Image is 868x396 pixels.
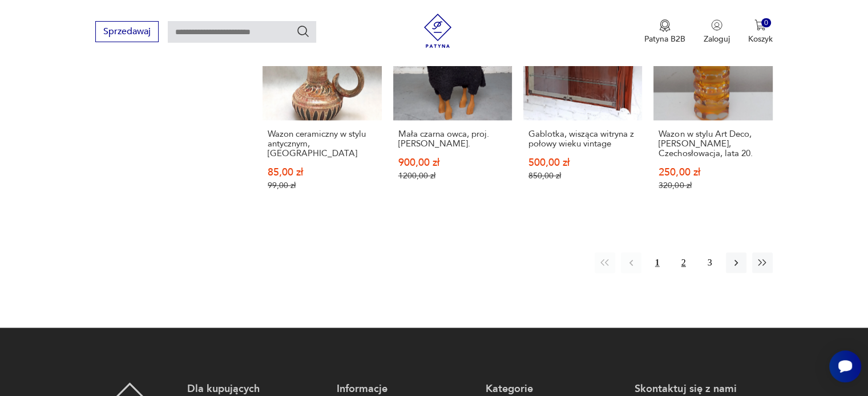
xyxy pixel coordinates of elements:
[644,34,685,44] p: Patyna B2B
[296,25,310,38] button: Szukaj
[644,19,685,44] button: Patyna B2B
[644,19,685,44] a: Ikona medaluPatyna B2B
[700,252,720,273] button: 3
[393,2,512,213] a: SaleMała czarna owca, proj. Hanns Petter Krafft.Mała czarna owca, proj. [PERSON_NAME].900,00 zł12...
[398,171,507,181] p: 1200,00 zł
[659,168,767,177] p: 250,00 zł
[659,129,767,158] h3: Wazon w stylu Art Deco, [PERSON_NAME], Czechosłowacja, lata 20.
[673,252,694,273] button: 2
[268,168,376,177] p: 85,00 zł
[659,19,671,32] img: Ikona medalu
[829,350,861,382] iframe: Smartsupp widget button
[647,252,668,273] button: 1
[398,158,507,168] p: 900,00 zł
[95,21,159,42] button: Sprzedawaj
[761,18,771,28] div: 0
[263,2,381,213] a: SaleWazon ceramiczny w stylu antycznym, WłochyWazon ceramiczny w stylu antycznym, [GEOGRAPHIC_DAT...
[754,19,766,31] img: Ikona koszyka
[337,382,474,396] p: Informacje
[653,2,772,213] a: SaleWazon w stylu Art Deco, Carl Meltzer, Czechosłowacja, lata 20.Wazon w stylu Art Deco, [PERSON...
[528,171,637,181] p: 850,00 zł
[635,382,772,396] p: Skontaktuj się z nami
[523,2,642,213] a: SaleGablotka, wisząca witryna z połowy wieku vintageGablotka, wisząca witryna z połowy wieku vint...
[268,129,376,158] h3: Wazon ceramiczny w stylu antycznym, [GEOGRAPHIC_DATA]
[187,382,325,396] p: Dla kupujących
[704,34,730,44] p: Zaloguj
[95,28,159,36] a: Sprzedawaj
[711,19,722,31] img: Ikonka użytkownika
[528,129,637,149] h3: Gablotka, wisząca witryna z połowy wieku vintage
[528,158,637,168] p: 500,00 zł
[659,181,767,190] p: 320,00 zł
[748,19,773,44] button: 0Koszyk
[748,34,773,44] p: Koszyk
[268,181,376,190] p: 99,00 zł
[486,382,623,396] p: Kategorie
[398,129,507,149] h3: Mała czarna owca, proj. [PERSON_NAME].
[704,19,730,44] button: Zaloguj
[421,14,455,48] img: Patyna - sklep z meblami i dekoracjami vintage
